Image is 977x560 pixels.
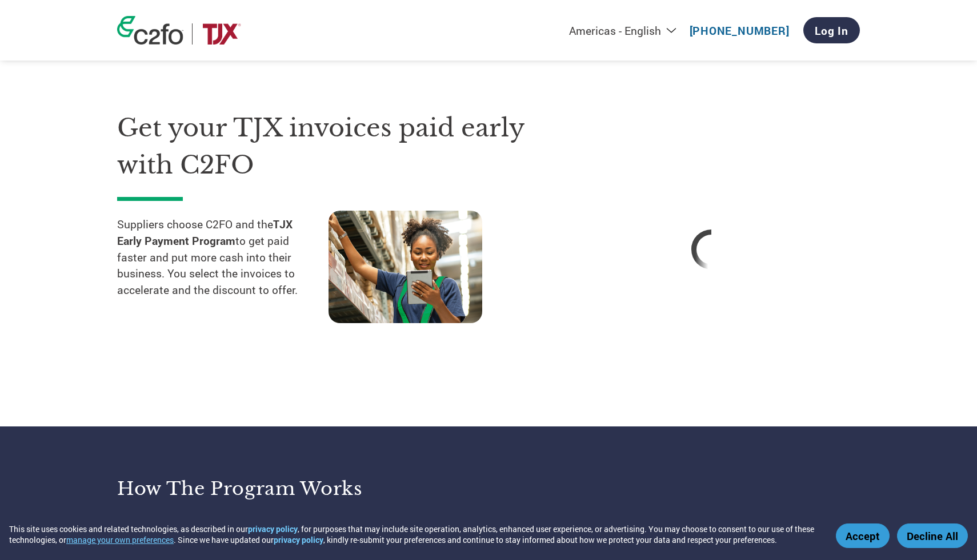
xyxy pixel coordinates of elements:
a: privacy policy [274,534,323,545]
strong: TJX Early Payment Program [117,217,293,248]
img: c2fo logo [117,16,183,45]
a: Log In [803,17,860,43]
a: privacy policy [248,523,298,534]
p: Suppliers choose C2FO and the to get paid faster and put more cash into their business. You selec... [117,216,329,314]
div: This site uses cookies and related technologies, as described in our , for purposes that may incl... [9,523,819,545]
button: Accept [836,523,890,548]
button: manage your own preferences [66,534,174,545]
img: TJX [201,23,242,45]
button: Decline All [897,523,968,548]
h1: Get your TJX invoices paid early with C2FO [117,110,528,183]
h3: How the program works [117,477,474,500]
a: [PHONE_NUMBER] [690,23,790,38]
img: supply chain worker [329,211,482,323]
